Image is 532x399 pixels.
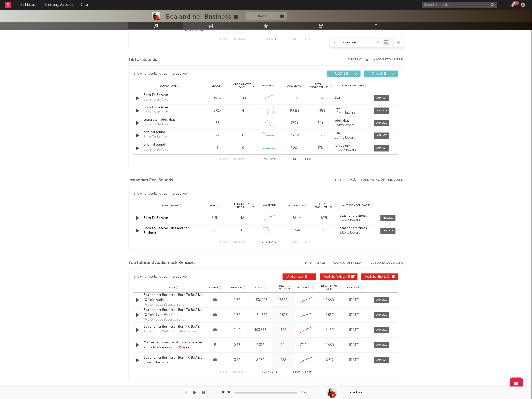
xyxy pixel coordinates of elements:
[144,227,189,235] a: Born To Be Alive - Bea and her Business
[374,58,403,61] button: + Add TikTok Sound
[144,97,168,102] div: Born To Be Alive
[144,135,168,140] div: Born To Be Alive
[230,216,255,221] div: 42
[365,276,386,279] span: YouTube Shorts
[242,146,244,151] div: 0
[276,285,288,288] p: Growth
[257,84,281,88] div: 6M Trend
[335,119,369,123] a: adekikbal
[162,329,203,334] div: WMG (on behalf of Warner Music UK (exclusive licensee))
[264,159,267,161] span: to
[144,110,168,115] div: Born To Be Alive
[242,121,244,126] div: 1
[335,132,340,135] strong: Bea
[361,262,403,264] button: + Add SoundCloud Song
[318,313,342,318] div: 1.55 %
[300,390,310,396] div: 00:25
[309,96,332,101] div: 12.3M
[348,58,369,61] button: Export CSV
[288,276,303,279] span: Audiomack
[168,286,175,289] span: Name
[335,107,340,110] strong: Bea
[230,228,255,233] div: 0
[256,36,283,42] div: 1 1 1
[160,84,177,87] span: Sound Name
[323,276,350,279] span: ( 4 )
[232,372,246,374] button: Previous
[256,157,283,163] div: 1 5 25
[335,132,369,135] a: Bea
[250,328,271,333] div: 403,665
[144,130,196,135] div: original sound
[276,288,288,291] p: (Last 7d)
[330,262,361,264] button: + Add YouTube Video
[366,262,403,264] button: + Add SoundCloud Song
[304,261,325,264] button: Export CSV
[335,111,369,115] div: 1.9M followers
[344,298,364,303] div: [DATE]
[144,118,196,123] a: suara asli - adekikbal
[144,217,168,220] a: Born To Be Alive
[347,286,359,289] span: Released
[164,274,187,280] div: born to be alive
[330,72,353,75] span: UGC ( 24 )
[162,204,179,207] span: Sound Name
[288,204,303,207] span: Total Plays
[361,179,403,181] button: + Add Instagram Reel Sound
[361,274,398,280] button: YouTube Shorts(7)
[422,2,497,8] input: Search for artists
[227,343,247,348] div: 0:35
[250,358,271,363] div: 2,930
[335,149,369,152] div: 42.7k followers
[270,372,273,374] span: of
[340,391,363,395] div: Born To Be Alive
[144,293,203,303] a: Bea and her Business - Born To Be Alive (Official Audio)
[250,298,271,303] div: 1,336,095
[144,356,203,365] a: Bea and her Business - Born To Be Alive (Live) | The Ivors [DEMOGRAPHIC_DATA] | Amazon Music
[335,136,369,140] div: 1.9M followers
[335,144,369,148] a: torydelury
[206,121,229,126] div: 33
[222,390,232,396] div: 00:00
[274,298,293,303] div: 7,528
[309,83,329,89] span: Total Engagements
[271,241,274,243] span: of
[144,325,203,330] a: Bea and her Business - Born To Be Alive (Lyrics)
[335,96,340,99] strong: Bea
[327,71,361,77] button: UGC(24)
[285,84,301,87] span: Total Views
[309,108,332,113] div: 4.79M
[232,83,252,89] span: Videos (last 7 days)
[212,84,220,87] span: Videos
[285,216,310,221] div: 32.4M
[265,241,268,243] span: to
[220,158,227,161] button: First
[227,313,247,318] div: 2:38
[309,146,332,151] div: 178
[323,276,346,279] span: YouTube Videos
[134,274,266,280] div: Showing results for
[246,12,277,20] button: Track
[339,219,377,222] div: 332k followers
[220,241,227,244] button: First
[293,241,300,244] button: Next
[318,298,342,303] div: 0.99 %
[320,274,358,280] button: YouTube Videos(4)
[144,340,203,350] a: My live performance of born to be alive at the Ivor’s is now up 🥀👒🕶️ #britishmusician #britishsinger
[229,286,242,289] span: Duration
[312,203,334,209] span: Total Engagements
[283,108,306,113] div: 93.1M
[293,372,300,374] button: Next
[232,241,246,244] button: Previous
[283,96,306,101] div: 201M
[309,121,332,126] div: 54k
[250,313,271,318] div: 1,154,680
[309,133,332,138] div: 882k
[318,358,342,363] div: 6.31 %
[230,203,252,209] span: Reels (last 7 days)
[325,262,361,264] div: + Add YouTube Video
[227,298,247,303] div: 2:38
[206,108,229,113] div: 2.01k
